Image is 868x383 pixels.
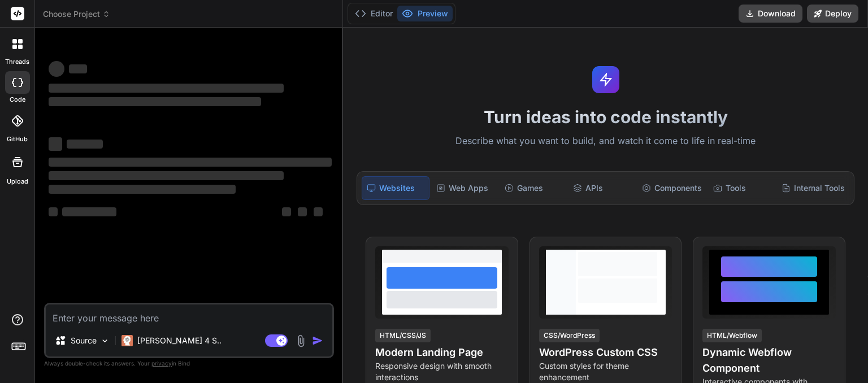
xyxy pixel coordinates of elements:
div: CSS/WordPress [539,329,600,342]
span: ‌ [314,207,323,216]
div: Components [637,176,706,200]
span: ‌ [67,140,103,149]
button: Preview [397,6,453,21]
span: ‌ [69,64,87,73]
label: GitHub [7,134,28,144]
h1: Turn ideas into code instantly [350,107,861,127]
div: Games [500,176,566,200]
img: attachment [294,334,307,347]
span: ‌ [49,158,332,167]
div: HTML/CSS/JS [375,329,431,342]
p: Describe what you want to build, and watch it come to life in real-time [350,134,861,149]
label: threads [5,57,29,67]
span: ‌ [49,185,236,194]
span: ‌ [49,137,62,151]
div: HTML/Webflow [702,329,762,342]
h4: WordPress Custom CSS [539,345,672,360]
p: Responsive design with smooth interactions [375,360,509,383]
p: Source [71,335,97,346]
span: ‌ [62,207,116,216]
h4: Dynamic Webflow Component [702,345,836,376]
span: Choose Project [43,8,110,20]
img: Pick Models [100,336,110,346]
p: [PERSON_NAME] 4 S.. [137,335,222,346]
p: Always double-check its answers. Your in Bind [44,358,334,369]
button: Download [739,5,802,23]
span: ‌ [282,207,291,216]
img: Claude 4 Sonnet [121,335,133,346]
h4: Modern Landing Page [375,345,509,360]
span: privacy [151,360,172,367]
div: Tools [709,176,775,200]
span: ‌ [49,97,261,106]
img: icon [312,335,323,346]
span: ‌ [298,207,307,216]
div: Web Apps [432,176,498,200]
button: Editor [350,6,397,21]
span: ‌ [49,171,284,180]
div: Websites [362,176,429,200]
label: Upload [7,177,28,186]
div: Internal Tools [777,176,849,200]
label: code [10,95,25,105]
div: APIs [568,176,635,200]
p: Custom styles for theme enhancement [539,360,672,383]
button: Deploy [807,5,858,23]
span: ‌ [49,61,64,77]
span: ‌ [49,84,284,93]
span: ‌ [49,207,58,216]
